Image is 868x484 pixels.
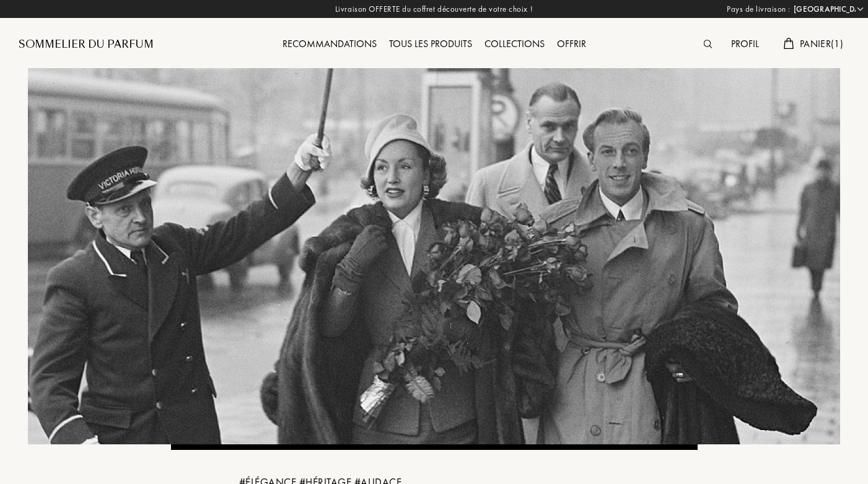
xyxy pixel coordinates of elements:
a: Offrir [551,37,592,50]
a: Recommandations [276,37,383,50]
div: Collections [478,37,551,53]
img: cart.svg [784,38,794,49]
span: Panier ( 1 ) [800,37,843,50]
img: search_icn.svg [704,40,712,48]
img: Jacques Fath Banner [28,68,840,444]
div: Offrir [551,37,592,53]
a: Tous les produits [383,37,478,50]
div: Recommandations [276,37,383,53]
a: Collections [478,37,551,50]
span: Pays de livraison : [727,3,791,15]
a: Sommelier du Parfum [19,37,154,52]
div: Profil [725,37,765,53]
div: Tous les produits [383,37,478,53]
a: Profil [725,37,765,50]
